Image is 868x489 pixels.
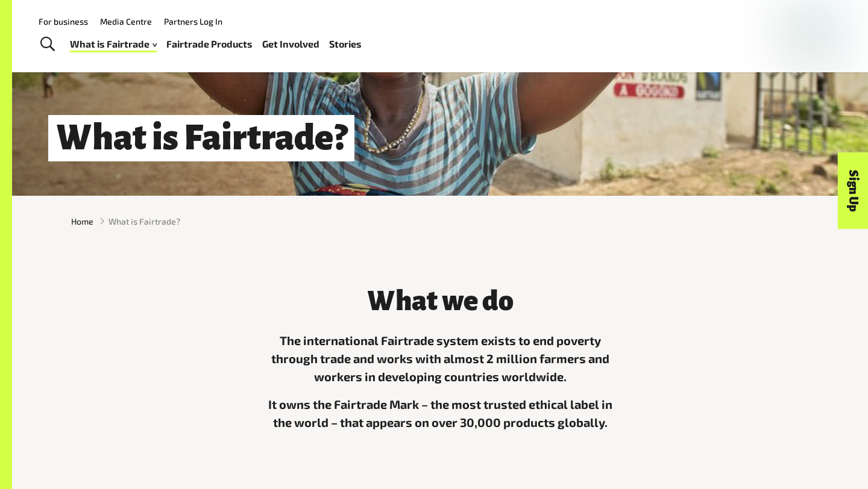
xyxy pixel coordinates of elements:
[70,36,157,53] a: What is Fairtrade
[788,11,834,61] img: Fairtrade Australia New Zealand logo
[262,36,319,53] a: Get Involved
[100,16,152,26] a: Media Centre
[259,331,621,385] p: The international Fairtrade system exists to end poverty through trade and works with almost 2 mi...
[164,16,222,26] a: Partners Log In
[48,115,354,161] h1: What is Fairtrade?
[71,215,93,228] a: Home
[329,36,362,53] a: Stories
[108,215,180,228] span: What is Fairtrade?
[33,30,62,60] a: Toggle Search
[166,36,253,53] a: Fairtrade Products
[259,286,621,316] h3: What we do
[259,395,621,431] p: It owns the Fairtrade Mark – the most trusted ethical label in the world – that appears on over 3...
[39,16,88,26] a: For business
